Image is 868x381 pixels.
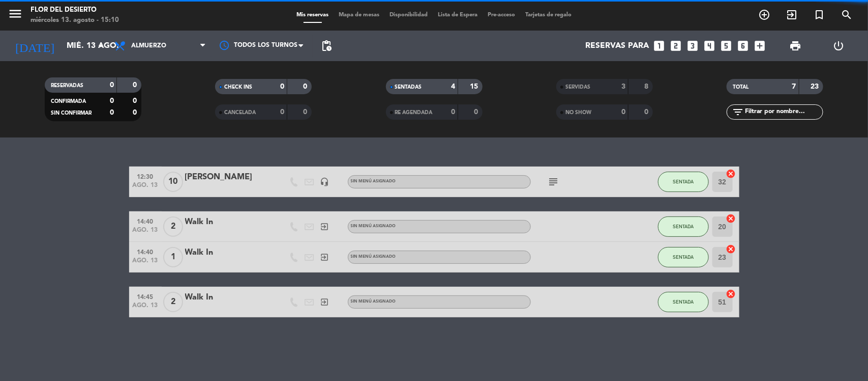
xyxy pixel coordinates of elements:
[163,172,183,192] span: 10
[433,12,483,18] span: Lista de Espera
[673,179,694,184] span: SENTADA
[621,108,625,116] strong: 0
[726,289,736,299] i: cancel
[470,83,480,90] strong: 15
[565,85,590,90] span: SERVIDAS
[351,224,396,228] span: Sin menú asignado
[621,83,625,90] strong: 3
[351,179,396,183] span: Sin menú asignado
[133,182,158,194] span: ago. 13
[185,246,272,259] div: Walk In
[351,300,396,304] span: Sin menú asignado
[51,83,83,88] span: RESERVADAS
[658,292,709,312] button: SENTADA
[670,39,683,52] i: looks_two
[95,40,107,52] i: arrow_drop_down
[291,12,334,18] span: Mis reservas
[548,176,560,188] i: subject
[703,39,716,52] i: looks_4
[133,170,158,182] span: 12:30
[841,9,853,21] i: search
[133,302,158,314] span: ago. 13
[224,110,256,115] span: CANCELADA
[51,99,86,104] span: CONFIRMADA
[133,215,158,227] span: 14:40
[732,106,744,118] i: filter_list
[653,39,666,52] i: looks_one
[644,83,650,90] strong: 8
[786,9,798,21] i: exit_to_app
[133,97,139,104] strong: 0
[185,291,272,304] div: Walk In
[163,247,183,267] span: 1
[304,108,310,116] strong: 0
[320,222,330,231] i: exit_to_app
[754,39,767,52] i: add_box
[758,9,770,21] i: add_circle_outline
[474,108,480,116] strong: 0
[792,83,796,90] strong: 7
[395,110,433,115] span: RE AGENDADA
[320,297,330,307] i: exit_to_app
[817,31,860,61] div: LOG OUT
[280,83,284,90] strong: 0
[451,108,455,116] strong: 0
[320,177,330,186] i: headset_mic
[280,108,284,116] strong: 0
[110,109,114,116] strong: 0
[110,97,114,104] strong: 0
[51,111,92,116] span: SIN CONFIRMAR
[133,246,158,257] span: 14:40
[185,215,272,229] div: Walk In
[8,6,23,21] i: menu
[185,171,272,184] div: [PERSON_NAME]
[720,39,733,52] i: looks_5
[163,216,183,237] span: 2
[133,109,139,116] strong: 0
[726,169,736,179] i: cancel
[658,247,709,267] button: SENTADA
[565,110,591,115] span: NO SHOW
[673,254,694,260] span: SENTADA
[726,213,736,224] i: cancel
[224,85,252,90] span: CHECK INS
[483,12,520,18] span: Pre-acceso
[451,83,455,90] strong: 4
[520,12,577,18] span: Tarjetas de regalo
[384,12,433,18] span: Disponibilidad
[163,292,183,312] span: 2
[320,40,333,52] span: pending_actions
[644,108,650,116] strong: 0
[133,227,158,238] span: ago. 13
[658,172,709,192] button: SENTADA
[334,12,384,18] span: Mapa de mesas
[133,257,158,269] span: ago. 13
[133,290,158,302] span: 14:45
[304,83,310,90] strong: 0
[110,81,114,89] strong: 0
[395,85,422,90] span: SENTADAS
[351,255,396,259] span: Sin menú asignado
[586,41,649,51] span: Reservas para
[31,5,119,15] div: FLOR DEL DESIERTO
[733,85,749,90] span: TOTAL
[726,244,736,254] i: cancel
[131,42,166,49] span: Almuerzo
[744,106,823,118] input: Filtrar por nombre...
[31,15,119,25] div: miércoles 13. agosto - 15:10
[686,39,700,52] i: looks_3
[737,39,750,52] i: looks_6
[813,9,825,21] i: turned_in_not
[673,299,694,305] span: SENTADA
[673,224,694,229] span: SENTADA
[320,253,330,262] i: exit_to_app
[8,6,23,25] button: menu
[811,83,821,90] strong: 23
[8,35,62,57] i: [DATE]
[789,40,801,52] span: print
[133,81,139,89] strong: 0
[832,40,845,52] i: power_settings_new
[658,216,709,237] button: SENTADA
